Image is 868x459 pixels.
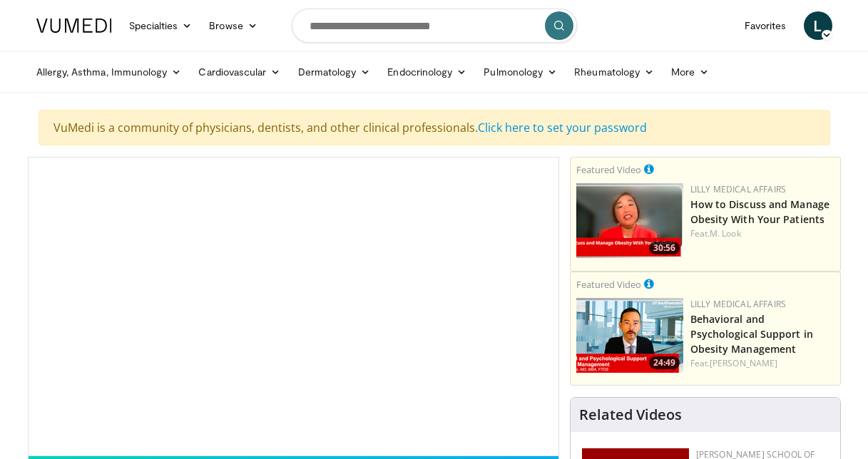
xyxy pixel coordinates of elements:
[649,242,680,254] span: 30:56
[736,11,795,40] a: Favorites
[804,11,832,40] a: L
[36,19,112,33] img: VuMedi Logo
[576,183,683,258] a: 30:56
[576,298,683,373] a: 24:49
[649,356,680,369] span: 24:49
[379,58,475,86] a: Endocrinology
[663,58,718,86] a: More
[29,158,558,456] video-js: Video Player
[579,406,682,423] h4: Related Videos
[576,183,683,258] img: c98a6a29-1ea0-4bd5-8cf5-4d1e188984a7.png.150x105_q85_crop-smart_upscale.png
[478,120,647,135] a: Click here to set your password
[290,58,379,86] a: Dermatology
[121,11,201,40] a: Specialties
[710,227,741,239] a: M. Look
[690,298,787,310] a: Lilly Medical Affairs
[690,312,813,356] a: Behavioral and Psychological Support in Obesity Management
[28,58,190,86] a: Allergy, Asthma, Immunology
[566,58,663,86] a: Rheumatology
[576,163,641,176] small: Featured Video
[710,357,777,369] a: [PERSON_NAME]
[576,298,683,373] img: ba3304f6-7838-4e41-9c0f-2e31ebde6754.png.150x105_q85_crop-smart_upscale.png
[690,227,834,240] div: Feat.
[39,110,830,145] div: VuMedi is a community of physicians, dentists, and other clinical professionals.
[292,9,577,43] input: Search topics, interventions
[200,11,266,40] a: Browse
[690,197,830,226] a: How to Discuss and Manage Obesity With Your Patients
[576,278,641,291] small: Featured Video
[190,58,289,86] a: Cardiovascular
[690,357,834,370] div: Feat.
[690,183,787,195] a: Lilly Medical Affairs
[475,58,566,86] a: Pulmonology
